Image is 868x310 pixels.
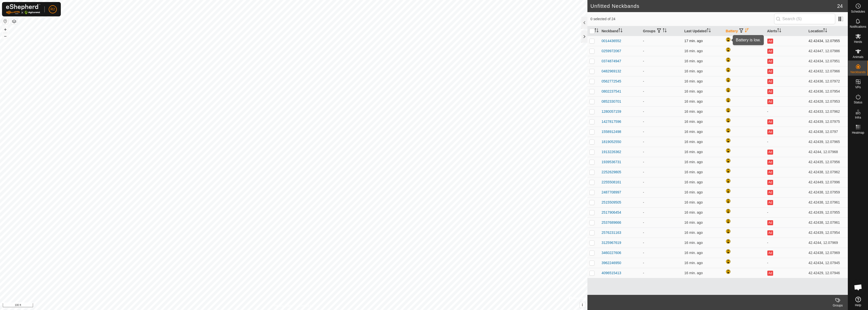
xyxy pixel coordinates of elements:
[602,99,621,104] div: 0852330701
[684,241,703,245] span: Sep 30, 2025, 5:04 PM
[767,49,773,54] button: Ad
[767,200,773,205] button: Ad
[684,79,703,83] span: Sep 30, 2025, 5:04 PM
[851,10,865,13] span: Schedules
[684,271,703,275] span: Sep 30, 2025, 5:04 PM
[684,180,703,184] span: Sep 30, 2025, 5:04 PM
[602,210,621,215] div: 2517906454
[767,129,773,134] button: Ad
[767,160,773,165] button: Ad
[684,59,703,63] span: Sep 30, 2025, 5:04 PM
[806,258,848,268] td: 42.42434, 12.07945
[602,200,621,205] div: 2515509505
[684,150,703,154] span: Sep 30, 2025, 5:04 PM
[641,248,682,258] td: -
[602,79,621,84] div: 0562772545
[767,79,773,84] button: Ad
[594,29,599,33] p-sorticon: Activate to sort
[707,29,711,33] p-sorticon: Activate to sort
[684,120,703,124] span: Sep 30, 2025, 5:04 PM
[602,129,621,134] div: 1558912498
[641,228,682,238] td: -
[777,29,781,33] p-sorticon: Activate to sort
[602,230,621,235] div: 2576231163
[602,260,621,266] div: 3962246950
[684,89,703,93] span: Sep 30, 2025, 5:04 PM
[684,261,703,265] span: Sep 30, 2025, 5:04 PM
[602,59,621,64] div: 0374874947
[854,101,862,104] span: Status
[806,117,848,127] td: 42.42439, 12.07975
[641,147,682,157] td: -
[765,137,806,147] td: -
[828,303,848,308] div: Groups
[274,303,293,308] a: Privacy Policy
[641,157,682,167] td: -
[774,14,835,24] input: Search (S)
[602,190,621,195] div: 2487708997
[641,167,682,177] td: -
[767,99,773,104] button: Ad
[851,280,866,295] div: Aprire la chat
[602,149,621,155] div: 1913226362
[806,217,848,228] td: 42.42438, 12.07961
[684,200,703,204] span: Sep 30, 2025, 5:04 PM
[823,29,827,33] p-sorticon: Activate to sort
[641,96,682,106] td: -
[618,29,622,33] p-sorticon: Activate to sort
[806,187,848,197] td: 42.42438, 12.07959
[641,217,682,228] td: -
[602,220,621,225] div: 2537689666
[641,258,682,268] td: -
[641,187,682,197] td: -
[590,16,774,22] span: 0 selected of 24
[684,231,703,235] span: Sep 30, 2025, 5:04 PM
[850,71,865,74] span: Neckbands
[602,38,621,44] div: 0014436552
[806,106,848,117] td: 42.42433, 12.07962
[853,55,863,59] span: Animals
[806,167,848,177] td: 42.42438, 12.07962
[806,177,848,187] td: 42.42449, 12.07996
[684,160,703,164] span: Sep 30, 2025, 5:04 PM
[806,207,848,217] td: 42.42439, 12.07955
[765,106,806,117] td: -
[684,109,703,114] span: Sep 30, 2025, 5:04 PM
[767,271,773,276] button: Ad
[806,157,848,167] td: 42.42435, 12.07956
[641,117,682,127] td: -
[684,190,703,194] span: Sep 30, 2025, 5:04 PM
[684,251,703,255] span: Sep 30, 2025, 5:04 PM
[806,66,848,76] td: 42.42432, 12.07966
[806,96,848,106] td: 42.42428, 12.07953
[765,207,806,217] td: -
[806,147,848,157] td: 42.4244, 12.07968
[684,39,703,43] span: Sep 30, 2025, 5:04 PM
[602,180,621,185] div: 2255508161
[806,137,848,147] td: 42.42439, 12.07965
[806,197,848,207] td: 42.42438, 12.07961
[684,99,703,103] span: Sep 30, 2025, 5:04 PM
[602,89,621,94] div: 0802237541
[641,56,682,66] td: -
[806,86,848,96] td: 42.42436, 12.07954
[806,36,848,46] td: 42.42434, 12.07955
[641,46,682,56] td: -
[684,220,703,224] span: Sep 30, 2025, 5:04 PM
[767,119,773,124] button: Ad
[590,3,837,9] h2: Unfitted Neckbands
[299,303,314,308] a: Contact Us
[767,150,773,155] button: Ad
[641,26,682,36] th: Groups
[806,238,848,248] td: 42.4244, 12.07969
[602,119,621,124] div: 1427817596
[837,2,843,10] span: 24
[806,76,848,86] td: 42.42436, 12.07972
[641,86,682,96] td: -
[684,140,703,144] span: Sep 30, 2025, 5:04 PM
[855,304,861,307] span: Help
[50,7,55,12] span: R2
[2,18,8,24] button: Reset Map
[855,116,861,119] span: Infra
[806,46,848,56] td: 42.42447, 12.07986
